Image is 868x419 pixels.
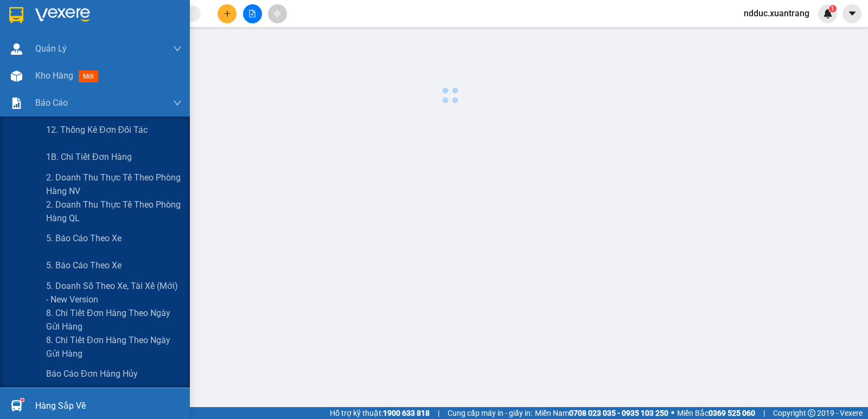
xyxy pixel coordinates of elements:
[46,367,138,381] span: Báo cáo đơn hàng hủy
[9,7,23,23] img: logo-vxr
[46,150,132,164] span: 1B. Chi tiết đơn hàng
[35,70,73,81] span: Kho hàng
[11,43,22,55] img: warehouse-icon
[438,407,439,419] span: |
[843,4,861,23] button: caret-down
[79,70,98,82] span: mới
[224,10,231,17] span: plus
[677,407,755,419] span: Miền Bắc
[46,171,182,198] span: 2. Doanh thu thực tế theo phòng hàng NV
[671,411,674,415] span: ⚪️
[243,4,262,23] button: file-add
[448,407,532,419] span: Cung cấp máy in - giấy in:
[330,407,430,419] span: Hỗ trợ kỹ thuật:
[268,4,287,23] button: aim
[46,333,182,360] span: 8. Chi tiết đơn hàng theo ngày gửi hàng
[823,9,833,18] img: icon-new-feature
[11,70,22,82] img: warehouse-icon
[46,198,182,225] span: 2. Doanh thu thực tế theo phòng hàng QL
[218,4,237,23] button: plus
[35,42,67,55] span: Quản Lý
[173,99,182,107] span: down
[173,44,182,53] span: down
[735,7,818,20] span: ndduc.xuantrang
[535,407,668,419] span: Miền Nam
[808,409,815,417] span: copyright
[763,407,765,419] span: |
[46,279,182,306] span: 5. Doanh số theo xe, tài xế (mới) - New version
[21,398,24,402] sup: 1
[829,5,837,12] sup: 1
[273,10,281,17] span: aim
[35,96,68,109] span: Báo cáo
[11,98,22,109] img: solution-icon
[35,398,182,414] div: Hàng sắp về
[46,306,182,333] span: 8. Chi tiết đơn hàng theo ngày gửi hàng
[569,409,668,417] strong: 0708 023 035 - 0935 103 250
[11,400,22,411] img: warehouse-icon
[46,231,122,245] span: 5. Báo cáo theo xe
[709,409,755,417] strong: 0369 525 060
[831,5,834,12] span: 1
[46,123,148,137] span: 12. Thống kê đơn đối tác
[46,259,122,272] span: 5. Báo cáo theo xe
[248,10,256,17] span: file-add
[383,409,430,417] strong: 1900 633 818
[847,9,857,18] span: caret-down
